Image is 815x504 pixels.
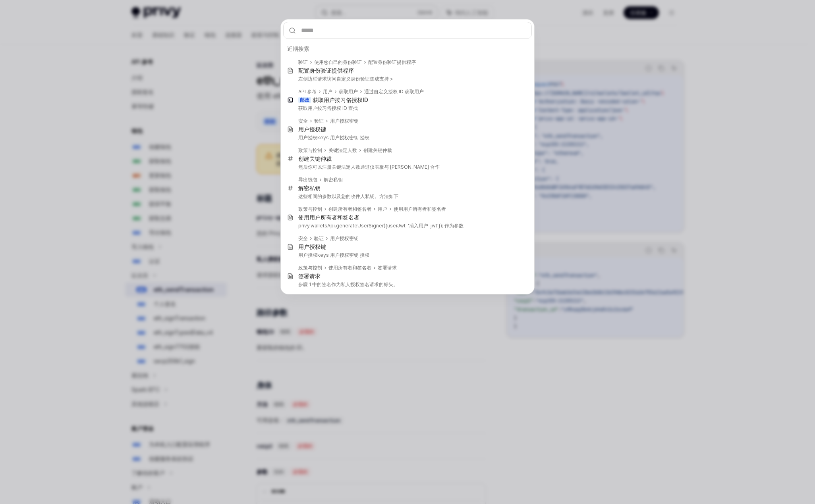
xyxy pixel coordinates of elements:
font: 这些相同的参数以及 [298,193,341,199]
font: 导出钱包 [298,177,317,183]
font: 获取用户 [298,105,317,111]
font: 创建所有者和签名者 [328,206,371,212]
font: 验证 [314,235,324,241]
font: 配置身份验证提供程序 [298,67,354,74]
font: 键 [321,126,326,133]
font: 按习俗 [335,96,351,103]
font: 步骤 1 中的签名作为 [298,281,341,287]
font: keys 用户授权密钥 授权 [317,252,369,258]
font: 用户 [378,206,387,212]
font: 签署请求 [298,273,321,279]
font: 用户授权 [298,243,321,250]
font: 用户 [323,88,332,94]
font: 用户授权 [298,252,317,258]
font: keys 用户授权密钥 授权 [317,135,369,140]
font: 使用用户所有者和签名者 [298,214,359,221]
font: 关键法定人数 [328,147,357,153]
font: 解密私钥 [324,177,343,183]
font: 私钥。方法如下 [365,193,398,199]
font: 自定义身份验证 [336,76,370,82]
font: 按习俗 [317,105,332,111]
font: 用户授权密钥 [330,118,359,124]
font: }); 作为参数 [438,223,464,229]
font: 解密私钥 [298,185,321,191]
font: 授权 ID 查找 [332,105,358,111]
font: 请求的标头。 [369,281,398,287]
font: 通过自定义授权 ID 获取用户 [364,88,424,94]
font: 验证 [314,118,324,124]
font: 创建关键仲裁 [298,155,332,162]
font: 用户授权密钥 [330,235,359,241]
font: 集成支持 > [370,76,393,82]
font: 授权ID [351,96,368,103]
font: 创建关键仲裁 [363,147,392,153]
font: 安全 [298,235,308,241]
font: 获取用户 [339,88,358,94]
font: 验证 [298,59,308,65]
font: 政策与控制 [298,147,322,153]
font: 用户授权 [298,135,317,140]
font: 安全 [298,118,308,124]
font: 私人授权签名 [341,281,369,287]
font: 通过仪表板与 [PERSON_NAME] 合作 [360,164,440,170]
font: 使用您自己的身份验证 [314,59,362,65]
font: 签署请求 [378,265,397,271]
font: 关键法定人数 [332,164,360,170]
font: 用户授权 [298,126,321,133]
font: 政策与控制 [298,206,322,212]
font: 使用用户所有者和签名者 [394,206,446,212]
font: API 参考 [298,88,317,94]
font: 政策与控制 [298,265,322,271]
font: 左侧边栏请求访问 [298,76,336,82]
font: 使用所有者和签名者 [328,265,371,271]
font: privy.walletsApi.generateUserSigner({ [298,223,387,229]
font: userJwt: '插入用户-jwt' [387,223,438,229]
font: 您的收件人 [341,193,365,199]
font: 近期搜索 [287,45,309,52]
font: 获取用户 [313,96,335,103]
font: 然后你可以注册 [298,164,332,170]
font: 邮政 [300,97,309,103]
font: 键 [321,243,326,250]
font: 配置身份验证提供程序 [368,59,416,65]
